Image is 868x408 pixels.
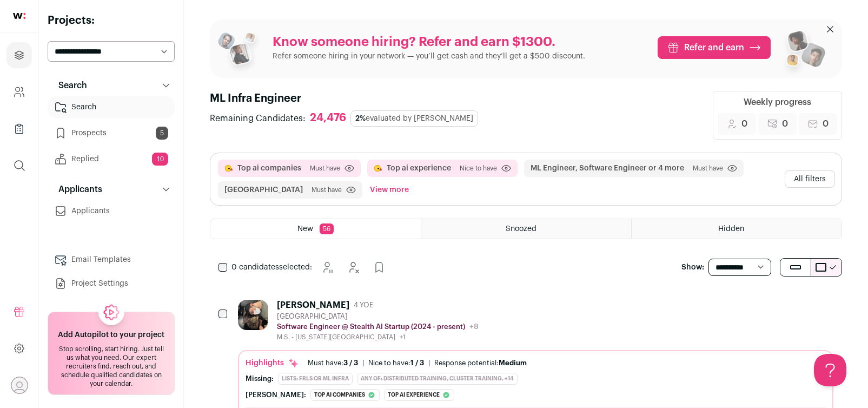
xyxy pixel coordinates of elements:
[246,358,299,368] div: Highlights
[238,300,268,330] img: 9b86b6bed246a3dca4277d55f6b8d8452f584430e00c0c1c9ed6f5471303a4a5
[48,75,175,96] button: Search
[782,117,788,130] span: 0
[246,374,274,383] div: Missing:
[410,359,424,366] span: 1 / 3
[277,323,465,331] p: Software Engineer @ Stealth AI Startup (2024 - present)
[310,164,340,173] span: Must have
[357,373,518,385] div: Any of: Distributed training, Cluster training, +14
[400,334,406,340] span: +1
[48,148,175,170] a: Replied10
[693,164,723,173] span: Must have
[342,256,364,278] button: Hide
[460,164,497,173] span: Nice to have
[52,79,87,92] p: Search
[156,127,168,140] span: 5
[308,359,527,367] ul: | |
[434,359,527,367] div: Response potential:
[48,96,175,118] a: Search
[320,223,334,234] span: 56
[210,91,485,106] h1: ML Infra Engineer
[224,185,303,195] button: [GEOGRAPHIC_DATA]
[13,13,25,19] img: wellfound-shorthand-0d5821cbd27db2630d0214b213865d53afaa358527fdda9d0ea32b1df1b89c2c.svg
[48,249,175,271] a: Email Templates
[310,111,346,125] div: 24,476
[741,117,747,130] span: 0
[310,389,380,401] div: Top ai companies
[718,225,744,233] span: Hidden
[658,36,771,59] a: Refer and earn
[237,163,301,174] button: Top ai companies
[277,333,479,341] div: M.S. - [US_STATE][GEOGRAPHIC_DATA]
[316,256,338,278] button: Snooze
[823,117,829,130] span: 0
[246,391,306,399] div: [PERSON_NAME]:
[6,79,32,105] a: Company and ATS Settings
[231,264,279,271] span: 0 candidates
[308,359,358,367] div: Must have:
[273,34,585,51] p: Know someone hiring? Refer and earn $1300.
[632,219,842,239] a: Hidden
[297,225,313,233] span: New
[277,312,479,321] div: [GEOGRAPHIC_DATA]
[11,377,28,394] button: Open dropdown
[210,112,306,125] span: Remaining Candidates:
[368,181,411,199] button: View more
[354,301,373,310] span: 4 YOE
[152,153,168,166] span: 10
[6,116,32,142] a: Company Lists
[278,373,353,385] div: Lists: FRLs or ML infra
[216,28,264,76] img: referral_people_group_1-3817b86375c0e7f77b15e9e1740954ef64e1f78137dd7e9f4ff27367cb2cd09a.png
[779,26,827,78] img: referral_people_group_2-7c1ec42c15280f3369c0665c33c00ed472fd7f6af9dd0ec46c364f9a93ccf9a4.png
[48,273,175,294] a: Project Settings
[52,183,102,196] p: Applicants
[6,42,32,68] a: Projects
[421,219,631,239] a: Snoozed
[387,163,451,174] button: Top ai experience
[469,323,479,331] span: +8
[499,359,527,366] span: Medium
[814,354,846,386] iframe: Help Scout Beacon - Open
[48,122,175,144] a: Prospects5
[343,359,358,366] span: 3 / 3
[231,262,312,273] span: selected:
[368,359,424,367] div: Nice to have:
[384,389,454,401] div: Top ai experience
[350,110,478,127] div: evaluated by [PERSON_NAME]
[277,300,349,311] div: [PERSON_NAME]
[681,262,704,273] p: Show:
[58,330,164,340] h2: Add Autopilot to your project
[355,115,366,122] span: 2%
[273,51,585,62] p: Refer someone hiring in your network — you’ll get cash and they’ll get a $500 discount.
[48,13,175,28] h2: Projects:
[48,179,175,200] button: Applicants
[531,163,684,174] button: ML Engineer, Software Engineer or 4 more
[368,256,390,278] button: Add to Prospects
[785,170,835,188] button: All filters
[312,186,342,194] span: Must have
[48,312,175,395] a: Add Autopilot to your project Stop scrolling, start hiring. Just tell us what you need. Our exper...
[506,225,536,233] span: Snoozed
[744,96,811,109] div: Weekly progress
[55,345,168,388] div: Stop scrolling, start hiring. Just tell us what you need. Our expert recruiters find, reach out, ...
[48,200,175,222] a: Applicants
